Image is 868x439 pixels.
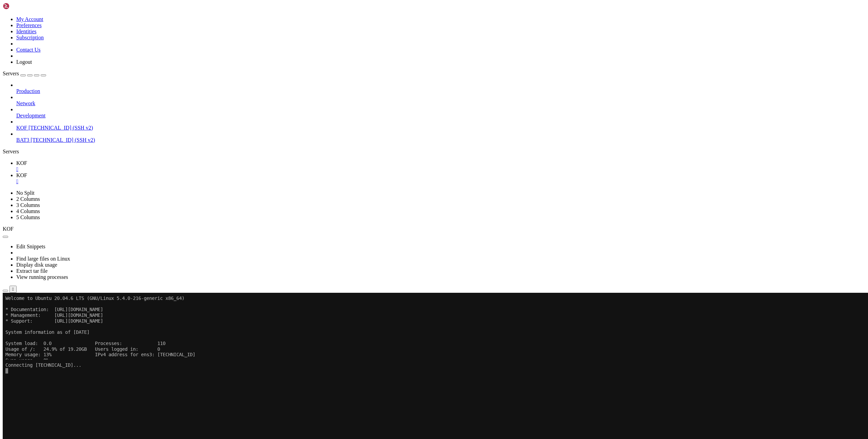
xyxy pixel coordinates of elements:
span: Development [16,113,45,118]
li: Network [16,94,865,107]
a: 5 Columns [16,214,40,220]
x-row: To see these additional updates run: apt list --upgradable [3,99,779,104]
a: Edit Snippets [16,244,45,249]
x-row: [URL][DOMAIN_NAME] [3,121,779,127]
a:  [16,178,865,185]
span: BAT3 [16,137,29,143]
x-row: * Management: [URL][DOMAIN_NAME] [3,20,779,25]
a: Subscription [16,35,44,40]
li: KOF [TECHNICAL_ID] (SSH v2) [16,119,865,131]
a:  [16,166,865,172]
a: BAT3 [TECHNICAL_ID] (SSH v2) [16,137,865,143]
x-row: Learn more about enabling ESM Infra service for Ubuntu 20.04 at [3,116,779,121]
li: Development [16,107,865,119]
x-row: * Support: [URL][DOMAIN_NAME] [3,25,779,31]
a: 3 Columns [16,202,40,208]
a: 2 Columns [16,196,40,202]
span: Servers [3,71,19,76]
span: [TECHNICAL_ID] (SSH v2) [31,137,95,143]
x-row: 24 updates can be applied immediately. [3,93,779,99]
x-row: 42 additional security updates can be applied with ESM Infra. [3,110,779,116]
a: Identities [16,28,37,34]
a: Find large files on Linux [16,256,70,262]
li: BAT3 [TECHNICAL_ID] (SSH v2) [16,131,865,143]
a: No Split [16,190,35,196]
li: Production [16,82,865,94]
span: KOF [16,172,27,178]
button:  [9,286,17,293]
x-row: Memory usage: 13% IPv4 address for ens3: [TECHNICAL_ID] [3,59,779,65]
a: Preferences [16,22,42,28]
a: Extract tar file [16,268,47,274]
a: Network [16,100,865,107]
x-row: Welcome to Ubuntu 20.04.6 LTS (GNU/Linux 5.4.0-216-generic x86_64) [3,3,779,8]
a: KOF [16,172,865,185]
img: Shellngn [3,3,42,9]
a: KOF [16,160,865,172]
x-row: Last login: [DATE] from [TECHNICAL_ID] [3,155,779,161]
x-row: New release '22.04.5 LTS' available. [3,132,779,138]
a: KOF [TECHNICAL_ID] (SSH v2) [16,125,865,131]
a: Logout [16,59,32,65]
x-row: Connecting [TECHNICAL_ID]... [3,3,779,8]
a: Contact Us [16,47,41,53]
span: Network [16,100,35,106]
x-row: System information as of [DATE] [3,37,779,42]
a: Development [16,113,865,119]
x-row: Usage of /: 24.9% of 19.20GB Users logged in: 0 [3,54,779,59]
a: Production [16,88,865,94]
a: Servers [3,71,46,76]
a: Display disk usage [16,262,57,268]
a: View running processes [16,274,68,280]
x-row: System load: 0.0 Processes: 110 [3,48,779,54]
div:  [12,287,14,292]
span: KOF [3,226,14,232]
span: Production [16,88,40,94]
a: My Account [16,16,43,22]
div: (18, 28) [54,161,57,167]
span: [TECHNICAL_ID] (SSH v2) [28,125,93,131]
x-row: root@vps591076:~# [3,161,779,167]
x-row: Run 'do-release-upgrade' to upgrade to it. [3,138,779,144]
x-row: Swap usage: 0% [3,65,779,71]
span: KOF [16,160,27,166]
div: (0, 1) [3,8,5,14]
a: 4 Columns [16,208,40,214]
span: KOF [16,125,27,131]
x-row: * Documentation: [URL][DOMAIN_NAME] [3,14,779,20]
div: Servers [3,149,865,155]
x-row: Expanded Security Maintenance for Infrastructure is not enabled. [3,82,779,88]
